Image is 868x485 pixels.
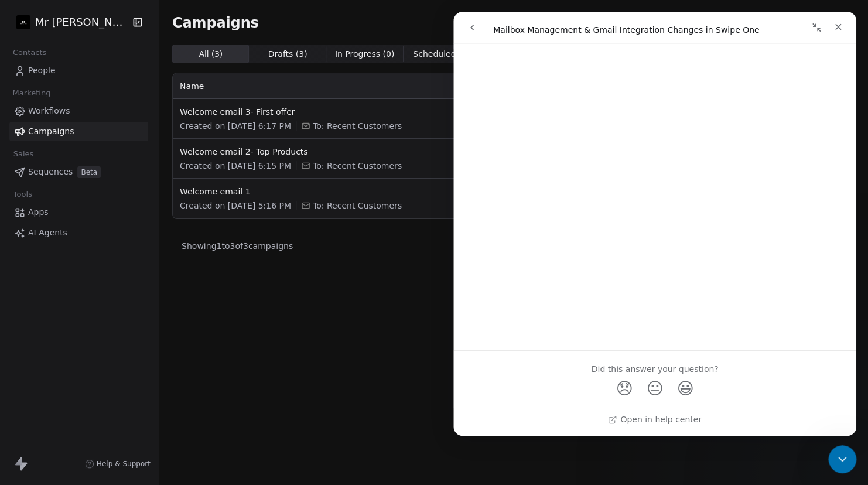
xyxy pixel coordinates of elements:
span: Beta [77,166,101,178]
span: Campaigns [28,125,74,138]
a: People [9,61,148,80]
span: Created on [DATE] 6:15 PM [180,160,291,172]
span: Apps [28,206,49,218]
span: Mr [PERSON_NAME] [35,15,129,30]
span: Tools [8,186,37,203]
span: Contacts [8,44,52,62]
span: Scheduled ( 0 ) [413,48,470,60]
iframe: To enrich screen reader interactions, please activate Accessibility in Grammarly extension settings [453,12,856,436]
span: In Progress ( 0 ) [335,48,395,60]
a: Campaigns [9,122,148,141]
a: SequencesBeta [9,162,148,182]
span: Marketing [8,84,56,102]
span: Campaigns [172,14,259,30]
a: Workflows [9,101,148,121]
span: Drafts ( 3 ) [268,48,307,60]
button: Mr [PERSON_NAME] [14,12,125,32]
th: Name [173,73,454,99]
a: Apps [9,203,148,222]
iframe: Intercom live chat [828,445,856,473]
span: To: Recent Customers [313,160,402,172]
span: Showing 1 to 3 of 3 campaigns [182,240,293,252]
span: People [28,64,56,77]
span: Sales [8,145,39,163]
span: Created on [DATE] 5:16 PM [180,200,291,211]
img: Mr%20vastra.jpg [16,15,30,29]
span: Help & Support [97,459,151,469]
span: Welcome email 1 [180,186,447,197]
span: Created on [DATE] 6:17 PM [180,120,291,132]
a: Help & Support [85,459,151,469]
span: To: Recent Customers [313,200,402,211]
span: Welcome email 2- Top Products [180,146,447,158]
span: AI Agents [28,227,67,239]
span: To: Recent Customers [313,120,402,132]
a: AI Agents [9,223,148,243]
span: Sequences [28,166,73,178]
span: Welcome email 3- First offer [180,106,447,118]
span: Workflows [28,105,70,117]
